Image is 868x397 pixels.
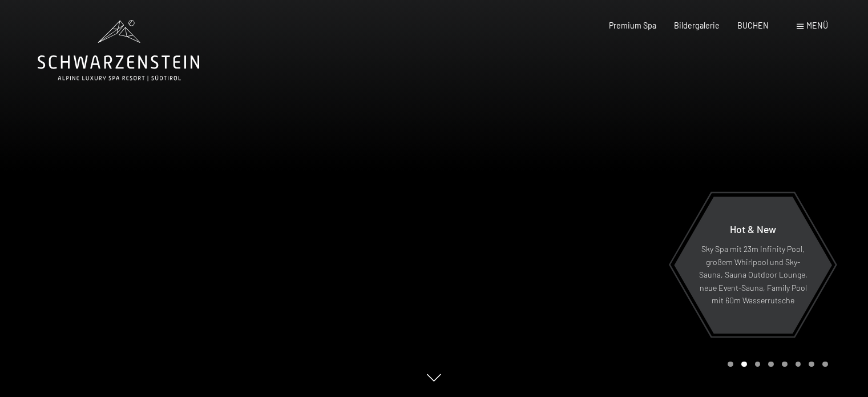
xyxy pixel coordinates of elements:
[609,21,656,30] a: Premium Spa
[806,21,828,30] span: Menü
[822,362,828,367] div: Carousel Page 8
[741,362,747,367] div: Carousel Page 2 (Current Slide)
[724,362,827,367] div: Carousel Pagination
[796,362,801,367] div: Carousel Page 6
[809,362,814,367] div: Carousel Page 7
[674,21,720,30] a: Bildergalerie
[768,362,774,367] div: Carousel Page 4
[728,362,733,367] div: Carousel Page 1
[782,362,788,367] div: Carousel Page 5
[730,223,776,235] span: Hot & New
[699,243,808,307] p: Sky Spa mit 23m Infinity Pool, großem Whirlpool und Sky-Sauna, Sauna Outdoor Lounge, neue Event-S...
[755,362,761,367] div: Carousel Page 3
[737,21,769,30] a: BUCHEN
[673,196,833,334] a: Hot & New Sky Spa mit 23m Infinity Pool, großem Whirlpool und Sky-Sauna, Sauna Outdoor Lounge, ne...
